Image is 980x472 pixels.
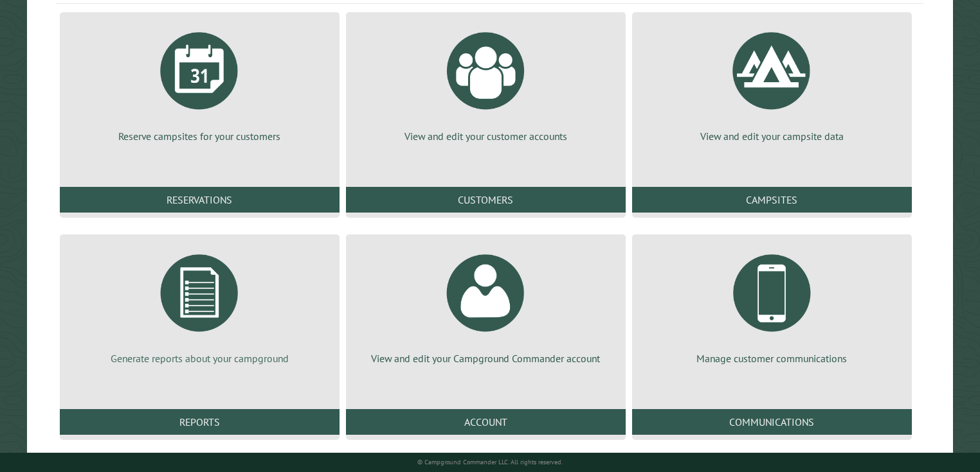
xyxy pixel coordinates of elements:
[632,409,912,435] a: Communications
[60,187,340,213] a: Reservations
[361,351,610,365] p: View and edit your Campground Commander account
[75,129,324,143] p: Reserve campsites for your customers
[346,409,626,435] a: Account
[648,129,896,143] p: View and edit your campsite data
[648,22,896,143] a: View and edit your campsite data
[648,351,896,365] p: Manage customer communications
[648,245,896,365] a: Manage customer communications
[361,129,610,143] p: View and edit your customer accounts
[361,22,610,143] a: View and edit your customer accounts
[632,187,912,213] a: Campsites
[75,22,324,143] a: Reserve campsites for your customers
[75,351,324,365] p: Generate reports about your campground
[60,409,340,435] a: Reports
[75,245,324,365] a: Generate reports about your campground
[346,187,626,213] a: Customers
[417,458,563,466] small: © Campground Commander LLC. All rights reserved.
[361,245,610,365] a: View and edit your Campground Commander account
